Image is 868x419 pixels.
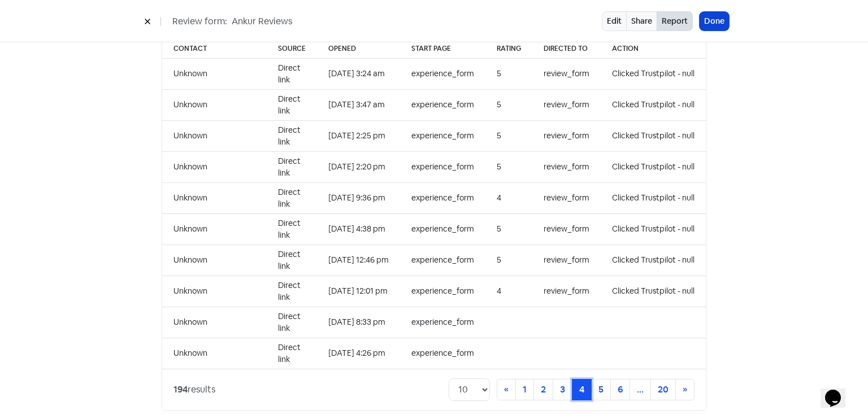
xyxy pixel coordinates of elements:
[173,383,188,395] strong: 194
[317,245,400,276] td: [DATE] 12:46 pm
[601,120,706,151] td: Clicked Trustpilot - null
[650,379,676,400] a: 20
[162,307,267,338] td: Unknown
[572,379,592,400] a: 4
[553,379,572,400] a: 3
[317,307,400,338] td: [DATE] 8:33 pm
[267,58,317,89] td: Direct link
[267,338,317,369] td: Direct link
[400,39,485,59] th: Start page
[400,58,485,89] td: experience_form
[267,276,317,307] td: Direct link
[400,120,485,151] td: experience_form
[267,182,317,213] td: Direct link
[532,39,601,59] th: Directed to
[485,89,532,120] td: 5
[515,379,534,400] a: 1
[532,182,601,213] td: review_form
[400,276,485,307] td: experience_form
[532,120,601,151] td: review_form
[400,151,485,182] td: experience_form
[683,383,687,395] span: »
[162,213,267,245] td: Unknown
[601,151,706,182] td: Clicked Trustpilot - null
[267,307,317,338] td: Direct link
[700,12,729,30] button: Done
[485,39,532,59] th: Rating
[400,307,485,338] td: experience_form
[162,245,267,276] td: Unknown
[532,58,601,89] td: review_form
[504,383,509,395] span: «
[267,151,317,182] td: Direct link
[610,379,630,400] a: 6
[657,11,693,31] button: Report
[532,245,601,276] td: review_form
[601,182,706,213] td: Clicked Trustpilot - null
[162,338,267,369] td: Unknown
[675,379,695,400] a: Next
[601,276,706,307] td: Clicked Trustpilot - null
[317,213,400,245] td: [DATE] 4:38 pm
[591,379,611,400] a: 5
[317,182,400,213] td: [DATE] 9:36 pm
[400,245,485,276] td: experience_form
[601,58,706,89] td: Clicked Trustpilot - null
[267,120,317,151] td: Direct link
[400,182,485,213] td: experience_form
[601,39,706,59] th: Action
[532,213,601,245] td: review_form
[485,213,532,245] td: 5
[602,11,627,31] a: Edit
[317,338,400,369] td: [DATE] 4:26 pm
[400,213,485,245] td: experience_form
[162,58,267,89] td: Unknown
[267,89,317,120] td: Direct link
[162,182,267,213] td: Unknown
[317,120,400,151] td: [DATE] 2:25 pm
[821,374,857,408] iframe: chat widget
[162,276,267,307] td: Unknown
[317,89,400,120] td: [DATE] 3:47 am
[485,58,532,89] td: 5
[485,120,532,151] td: 5
[485,151,532,182] td: 5
[485,276,532,307] td: 4
[626,11,657,31] a: Share
[172,15,227,28] span: Review form:
[267,213,317,245] td: Direct link
[485,245,532,276] td: 5
[162,120,267,151] td: Unknown
[267,39,317,59] th: Source
[485,182,532,213] td: 4
[162,39,267,59] th: Contact
[601,213,706,245] td: Clicked Trustpilot - null
[162,89,267,120] td: Unknown
[601,89,706,120] td: Clicked Trustpilot - null
[601,245,706,276] td: Clicked Trustpilot - null
[400,89,485,120] td: experience_form
[532,276,601,307] td: review_form
[533,379,553,400] a: 2
[532,151,601,182] td: review_form
[317,39,400,59] th: Opened
[317,151,400,182] td: [DATE] 2:20 pm
[317,276,400,307] td: [DATE] 12:01 pm
[497,379,516,400] a: Previous
[162,151,267,182] td: Unknown
[267,245,317,276] td: Direct link
[173,383,215,396] div: results
[630,379,651,400] a: ...
[317,58,400,89] td: [DATE] 3:24 am
[400,338,485,369] td: experience_form
[532,89,601,120] td: review_form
